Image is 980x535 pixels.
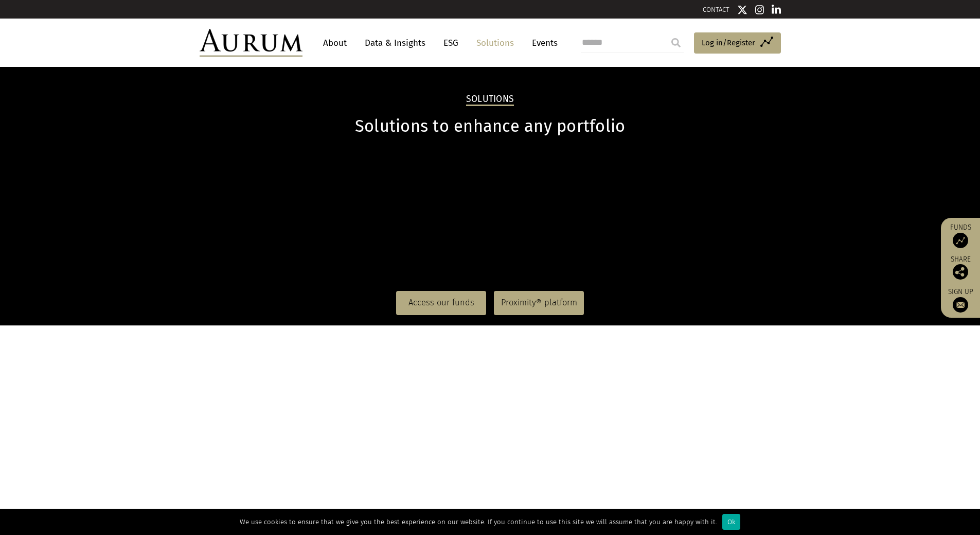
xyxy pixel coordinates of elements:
a: Solutions [471,33,519,53]
a: Log in/Register [694,32,781,54]
h2: Solutions [466,94,514,106]
div: Ok [722,514,740,530]
a: CONTACT [703,6,729,13]
a: ESG [438,33,464,53]
a: Access our funds [396,291,486,315]
img: Share this post [953,264,968,280]
a: Events [527,33,558,53]
img: Aurum [200,29,302,57]
a: Sign up [946,287,975,313]
img: Instagram icon [755,5,764,15]
a: Data & Insights [360,33,431,53]
div: Share [946,256,975,280]
h1: Solutions to enhance any portfolio [200,116,781,136]
span: Log in/Register [702,37,755,49]
img: Linkedin icon [772,5,781,15]
img: Sign up to our newsletter [953,297,968,313]
img: Access Funds [953,233,968,248]
a: About [318,33,352,53]
a: Funds [946,223,975,248]
input: Submit [666,32,686,53]
img: Twitter icon [737,5,747,15]
a: Proximity® platform [494,291,584,315]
